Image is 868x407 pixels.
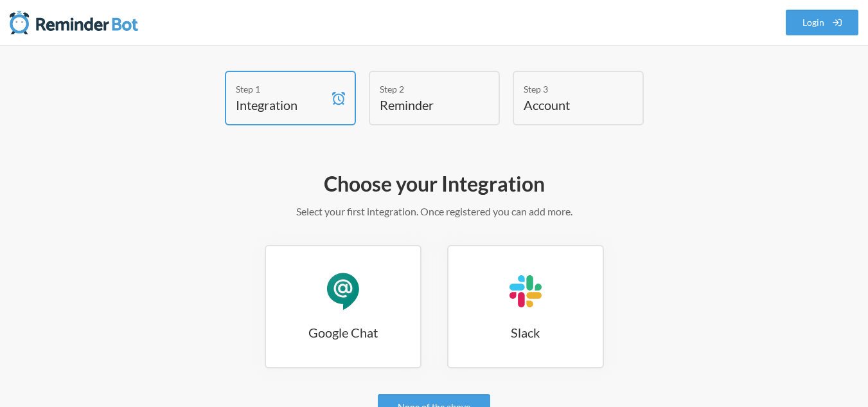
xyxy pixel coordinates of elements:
h3: Google Chat [266,323,420,341]
h4: Integration [236,96,326,114]
h4: Reminder [380,96,470,114]
h2: Choose your Integration [62,170,807,197]
div: Step 2 [380,82,470,96]
div: Step 1 [236,82,326,96]
h3: Slack [448,323,603,341]
img: Reminder Bot [10,10,138,35]
div: Step 3 [524,82,614,96]
a: Login [786,10,859,35]
h4: Account [524,96,614,114]
p: Select your first integration. Once registered you can add more. [62,204,807,219]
